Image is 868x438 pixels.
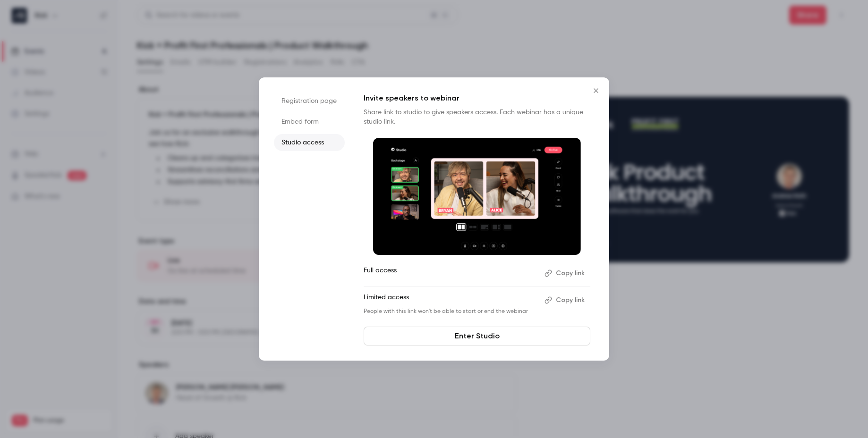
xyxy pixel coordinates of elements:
[364,293,537,308] p: Limited access
[364,327,590,345] a: Enter Studio
[364,308,537,315] p: People with this link won't be able to start or end the webinar
[364,93,590,104] p: Invite speakers to webinar
[364,266,537,281] p: Full access
[364,108,590,126] p: Share link to studio to give speakers access. Each webinar has a unique studio link.
[274,113,345,130] li: Embed form
[373,138,581,255] img: Invite speakers to webinar
[274,134,345,151] li: Studio access
[274,93,345,109] li: Registration page
[541,293,590,308] button: Copy link
[587,81,605,100] button: Close
[541,266,590,281] button: Copy link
